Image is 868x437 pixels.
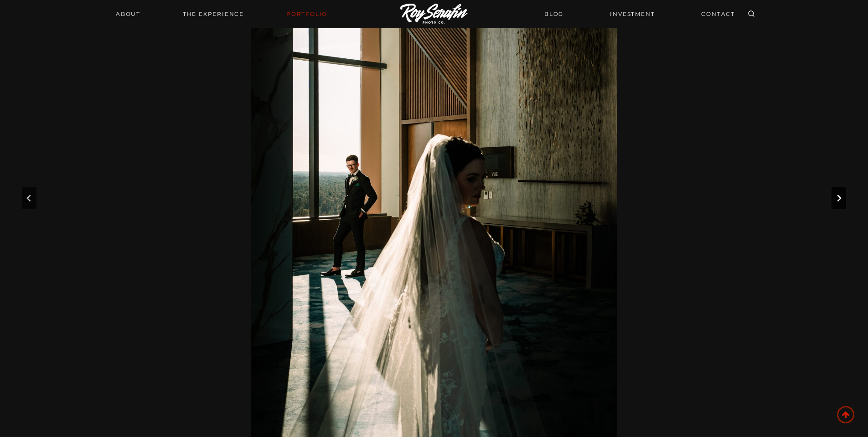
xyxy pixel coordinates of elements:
[604,6,660,22] a: INVESTMENT
[110,8,146,21] a: About
[539,6,569,22] a: BLOG
[837,406,854,423] a: Scroll to top
[281,8,333,21] a: Portfolio
[745,8,758,21] button: View Search Form
[110,8,333,21] nav: Primary Navigation
[539,6,740,22] nav: Secondary Navigation
[22,187,36,209] button: Previous slide
[177,8,249,21] a: THE EXPERIENCE
[832,187,846,209] button: Next slide
[400,4,468,25] img: Logo of Roy Serafin Photo Co., featuring stylized text in white on a light background, representi...
[696,6,740,22] a: CONTACT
